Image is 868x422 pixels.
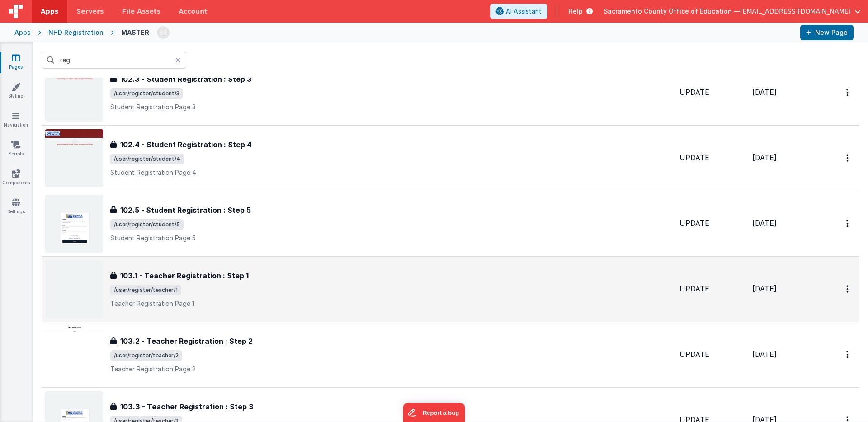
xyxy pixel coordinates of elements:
button: Options [841,149,855,167]
span: /user/register/teacher/1 [110,285,181,295]
button: Options [841,214,855,233]
span: [DATE] [752,350,777,359]
h3: 102.5 - Student Registration : Step 5 [120,205,251,216]
h3: 103.2 - Teacher Registration : Step 2 [120,336,253,347]
h3: 103.1 - Teacher Registration : Step 1 [120,270,249,281]
h3: 102.3 - Student Registration : Step 3 [120,74,252,84]
button: AI Assistant [490,4,547,19]
span: Sacramento County Office of Education — [604,7,740,16]
p: Student Registration Page 5 [110,234,672,243]
span: AI Assistant [506,7,542,16]
img: 3aae05562012a16e32320df8a0cd8a1d [157,26,170,39]
span: [DATE] [752,284,777,293]
span: Apps [41,7,58,16]
button: Sacramento County Office of Education — [EMAIL_ADDRESS][DOMAIN_NAME] [604,7,861,16]
p: Teacher Registration Page 2 [110,365,672,374]
span: /user/register/student/4 [110,154,184,164]
p: Student Registration Page 3 [110,103,672,112]
input: Search pages, id's ... [42,52,186,69]
div: UPDATE [679,218,745,229]
span: [EMAIL_ADDRESS][DOMAIN_NAME] [740,7,851,16]
span: /user/register/student/3 [110,88,183,99]
iframe: Marker.io feedback button [403,403,465,422]
h3: 103.3 - Teacher Registration : Step 3 [120,401,254,412]
div: MASTER [121,28,149,37]
div: Apps [14,28,31,37]
button: Options [841,83,855,102]
h3: 102.4 - Student Registration : Step 4 [120,139,252,150]
button: Options [841,345,855,364]
span: [DATE] [752,153,777,162]
span: [DATE] [752,88,777,97]
button: Options [841,280,855,298]
span: /user/register/teacher/2 [110,350,182,361]
button: New Page [800,25,854,40]
div: UPDATE [679,87,745,98]
span: Servers [76,7,104,16]
div: UPDATE [679,284,745,294]
p: Student Registration Page 4 [110,168,672,177]
div: NHD Registration [48,28,104,37]
span: [DATE] [752,219,777,228]
span: Help [568,7,583,16]
span: /user/register/student/5 [110,219,184,230]
div: UPDATE [679,349,745,360]
span: File Assets [122,7,161,16]
div: UPDATE [679,153,745,163]
p: Teacher Registration Page 1 [110,299,672,308]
